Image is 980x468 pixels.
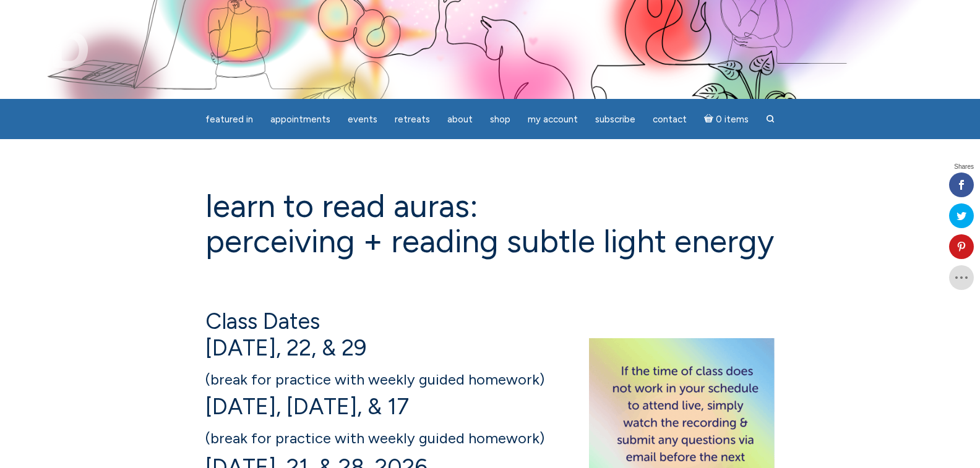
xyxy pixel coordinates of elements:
[205,429,544,447] span: (break for practice with weekly guided homework)
[340,108,385,132] a: Events
[270,114,330,125] span: Appointments
[588,108,643,132] a: Subscribe
[697,106,756,132] a: Cart0 items
[387,108,437,132] a: Retreats
[205,308,775,361] h4: Class Dates [DATE], 22, & 29
[954,164,974,170] span: Shares
[19,19,88,68] img: Jamie Butler. The Everyday Medium
[395,114,430,125] span: Retreats
[205,114,253,125] span: featured in
[653,114,687,125] span: Contact
[263,108,338,132] a: Appointments
[704,114,716,125] i: Cart
[645,108,694,132] a: Contact
[520,108,585,132] a: My Account
[205,370,544,388] span: (break for practice with weekly guided homework)
[198,108,260,132] a: featured in
[348,114,377,125] span: Events
[440,108,480,132] a: About
[716,115,749,124] span: 0 items
[447,114,473,125] span: About
[205,364,775,419] h4: [DATE], [DATE], & 17
[483,108,518,132] a: Shop
[205,189,775,259] h1: Learn to Read Auras: perceiving + reading subtle light energy
[490,114,510,125] span: Shop
[595,114,635,125] span: Subscribe
[528,114,578,125] span: My Account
